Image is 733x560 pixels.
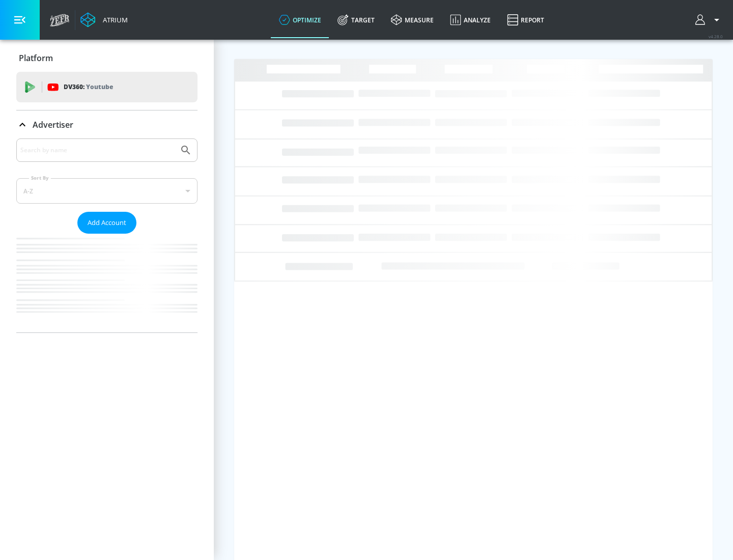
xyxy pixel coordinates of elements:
div: DV360: Youtube [16,72,198,102]
a: Report [499,2,552,38]
a: Atrium [80,12,128,27]
div: Atrium [99,15,128,24]
span: v 4.28.0 [709,34,723,39]
p: Advertiser [33,119,73,130]
nav: list of Advertiser [16,234,198,332]
a: Analyze [442,2,499,38]
p: Youtube [86,81,113,92]
span: Add Account [88,217,126,229]
a: measure [383,2,442,38]
p: DV360: [64,81,113,93]
div: A-Z [16,178,198,204]
label: Sort By [29,175,51,181]
div: Advertiser [16,110,198,139]
button: Add Account [77,212,136,234]
a: optimize [271,2,329,38]
a: Target [329,2,383,38]
input: Search by name [20,144,175,157]
p: Platform [19,52,53,64]
div: Platform [16,44,198,72]
div: Advertiser [16,138,198,332]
